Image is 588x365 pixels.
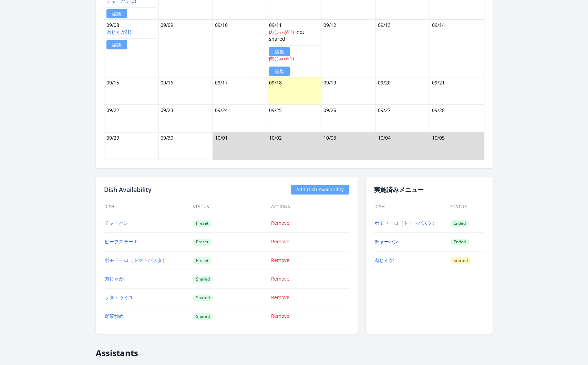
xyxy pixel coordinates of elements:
[321,77,375,104] td: 09/19
[375,104,430,132] td: 09/27
[106,40,127,49] a: 編集
[430,19,484,77] td: 09/14
[193,313,213,320] span: Shared
[193,257,212,264] span: Preset
[374,238,399,245] a: チャーハン
[374,220,437,226] a: ポモドーロ（トマトパスタ）
[374,185,484,194] h2: 実施済みメニュー
[104,257,167,263] a: ポモドーロ（トマトパスタ）
[374,200,450,214] th: Dish
[213,104,267,132] td: 09/24
[271,257,289,263] a: Remove
[269,55,294,62] a: 肉じゃが(1)
[104,19,158,77] td: 09/08
[104,313,124,319] a: 野菜炒め
[104,104,158,132] td: 09/22
[271,294,289,301] a: Remove
[104,132,158,160] td: 09/29
[450,200,484,214] th: Status
[213,132,267,160] td: 10/01
[269,29,304,42] span: not shared
[158,19,213,77] td: 09/09
[104,77,158,104] td: 09/15
[321,19,375,77] td: 09/12
[271,220,289,226] a: Remove
[430,77,484,104] td: 09/21
[193,294,213,301] span: Shared
[374,257,394,263] a: 肉じゃが
[193,239,212,245] span: Preset
[271,275,289,282] a: Remove
[269,67,290,76] a: 編集
[267,19,321,77] td: 09/11
[104,294,133,301] a: ラタトゥイユ
[192,200,271,214] th: Status
[193,220,212,227] span: Preset
[450,220,469,227] span: Ended
[106,29,131,35] a: 肉じゃが(1)
[450,257,471,264] span: Started
[375,77,430,104] td: 09/20
[321,132,375,160] td: 10/03
[321,104,375,132] td: 09/26
[213,77,267,104] td: 09/17
[269,29,294,35] a: 肉じゃが(1)
[104,185,152,194] h2: Dish Availability
[267,104,321,132] td: 09/25
[271,313,289,319] a: Remove
[193,276,213,283] span: Shared
[267,77,321,104] td: 09/18
[213,19,267,77] td: 09/10
[104,220,128,226] a: チャーハン
[158,104,213,132] td: 09/23
[271,200,349,214] th: Actions
[375,19,430,77] td: 09/13
[430,104,484,132] td: 09/28
[104,238,138,245] a: ビーフステーキ
[269,47,290,56] a: 編集
[271,238,289,245] a: Remove
[158,132,213,160] td: 09/30
[106,9,127,18] a: 編集
[104,275,124,282] a: 肉じゃが
[158,77,213,104] td: 09/16
[104,200,193,214] th: Dish
[450,239,469,245] span: Ended
[96,342,493,358] h2: Assistants
[291,185,349,194] a: Add Dish Availability
[375,132,430,160] td: 10/04
[430,132,484,160] td: 10/05
[267,132,321,160] td: 10/02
